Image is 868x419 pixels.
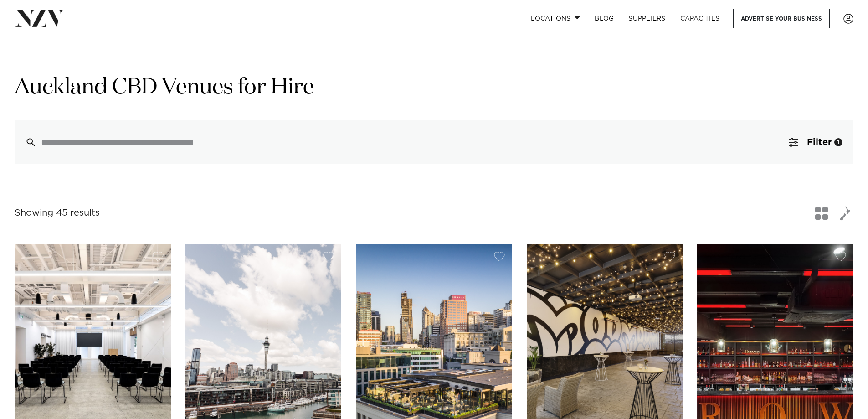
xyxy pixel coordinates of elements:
[834,138,842,146] div: 1
[778,120,853,164] button: Filter1
[15,73,853,102] h1: Auckland CBD Venues for Hire
[15,10,64,26] img: nzv-logo.png
[733,9,830,28] a: Advertise your business
[621,9,673,28] a: SUPPLIERS
[673,9,727,28] a: Capacities
[15,206,100,220] div: Showing 45 results
[807,138,832,147] span: Filter
[587,9,621,28] a: BLOG
[524,9,587,28] a: Locations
